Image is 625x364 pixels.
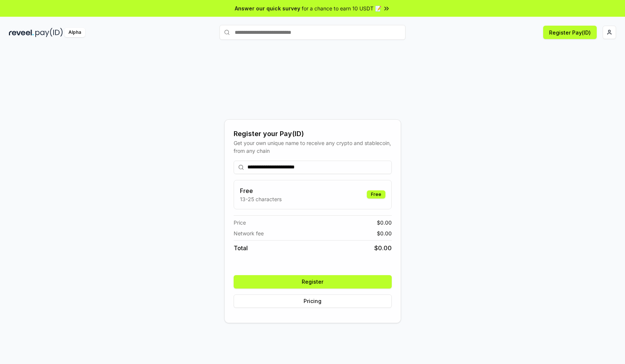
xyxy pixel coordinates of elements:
span: Total [234,244,248,252]
span: $ 0.00 [377,229,392,237]
img: reveel_dark [9,28,34,37]
span: $ 0.00 [374,244,392,252]
div: Get your own unique name to receive any crypto and stablecoin, from any chain [234,139,392,155]
div: Free [367,190,385,199]
span: Network fee [234,229,264,237]
div: Register your Pay(ID) [234,129,392,139]
h3: Free [240,186,282,195]
p: 13-25 characters [240,195,282,203]
button: Register [234,275,392,289]
img: pay_id [35,28,63,37]
div: Alpha [64,28,85,37]
button: Register Pay(ID) [543,26,597,39]
span: $ 0.00 [377,219,392,226]
span: for a chance to earn 10 USDT 📝 [302,4,381,12]
span: Answer our quick survey [235,4,300,12]
button: Pricing [234,294,392,308]
span: Price [234,219,246,226]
